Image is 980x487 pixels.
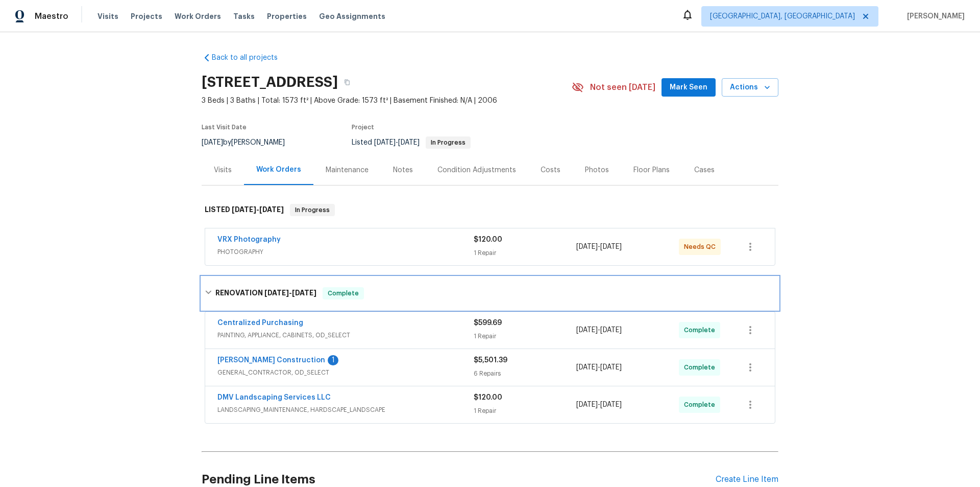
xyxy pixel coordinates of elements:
div: 1 Repair [474,248,576,258]
span: Actions [730,81,770,94]
span: [GEOGRAPHIC_DATA], [GEOGRAPHIC_DATA] [710,11,855,21]
span: - [576,362,622,373]
span: PAINTING, APPLIANCE, CABINETS, OD_SELECT [217,330,474,340]
span: [DATE] [600,364,622,371]
span: [DATE] [398,139,420,146]
span: - [576,242,622,252]
button: Actions [722,78,778,97]
span: [DATE] [576,364,598,371]
span: Complete [684,400,719,410]
a: [PERSON_NAME] Construction [217,357,325,364]
span: - [232,206,284,213]
div: Maintenance [326,165,369,175]
span: [PERSON_NAME] [903,11,965,21]
h6: RENOVATION [215,287,316,299]
span: Complete [684,362,719,373]
span: 3 Beds | 3 Baths | Total: 1573 ft² | Above Grade: 1573 ft² | Basement Finished: N/A | 2006 [202,96,572,106]
a: Back to all projects [202,53,300,63]
span: [DATE] [374,139,396,146]
div: Create Line Item [716,475,778,484]
span: Maestro [35,11,68,21]
div: 1 [328,355,338,365]
span: Complete [684,325,719,335]
div: RENOVATION [DATE]-[DATE]Complete [202,277,778,310]
span: $120.00 [474,394,502,401]
span: $599.69 [474,319,502,327]
button: Mark Seen [661,78,716,97]
span: In Progress [427,140,470,146]
div: Notes [393,165,413,175]
span: Projects [131,11,162,21]
div: Visits [214,165,232,175]
h6: LISTED [205,204,284,216]
span: [DATE] [600,401,622,408]
a: DMV Landscaping Services LLC [217,394,331,401]
span: In Progress [291,205,334,215]
span: Tasks [233,13,255,20]
span: [DATE] [600,243,622,250]
span: Needs QC [684,242,720,252]
span: [DATE] [576,327,598,334]
span: Mark Seen [670,81,707,94]
span: [DATE] [259,206,284,213]
span: - [576,325,622,335]
div: Floor Plans [633,165,670,175]
div: Costs [541,165,560,175]
div: 1 Repair [474,331,576,341]
span: [DATE] [202,139,223,146]
span: [DATE] [292,289,316,296]
span: [DATE] [264,289,289,296]
a: VRX Photography [217,236,281,243]
span: Listed [352,139,471,146]
span: PHOTOGRAPHY [217,247,474,257]
div: Photos [585,165,609,175]
span: Project [352,124,374,130]
span: $120.00 [474,236,502,243]
span: - [374,139,420,146]
span: [DATE] [576,243,598,250]
span: Not seen [DATE] [590,82,655,92]
div: Cases [694,165,715,175]
div: Condition Adjustments [437,165,516,175]
h2: [STREET_ADDRESS] [202,77,338,87]
span: [DATE] [232,206,256,213]
span: $5,501.39 [474,357,507,364]
span: Last Visit Date [202,124,247,130]
span: - [576,400,622,410]
span: [DATE] [600,327,622,334]
span: Work Orders [175,11,221,21]
span: Complete [324,288,363,298]
span: - [264,289,316,296]
button: Copy Address [338,73,356,91]
span: LANDSCAPING_MAINTENANCE, HARDSCAPE_LANDSCAPE [217,405,474,415]
span: GENERAL_CONTRACTOR, OD_SELECT [217,367,474,378]
span: Properties [267,11,307,21]
span: [DATE] [576,401,598,408]
div: LISTED [DATE]-[DATE]In Progress [202,194,778,226]
span: Geo Assignments [319,11,385,21]
div: 6 Repairs [474,368,576,379]
span: Visits [97,11,118,21]
div: by [PERSON_NAME] [202,136,297,149]
a: Centralized Purchasing [217,319,303,327]
div: Work Orders [256,165,301,175]
div: 1 Repair [474,406,576,416]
